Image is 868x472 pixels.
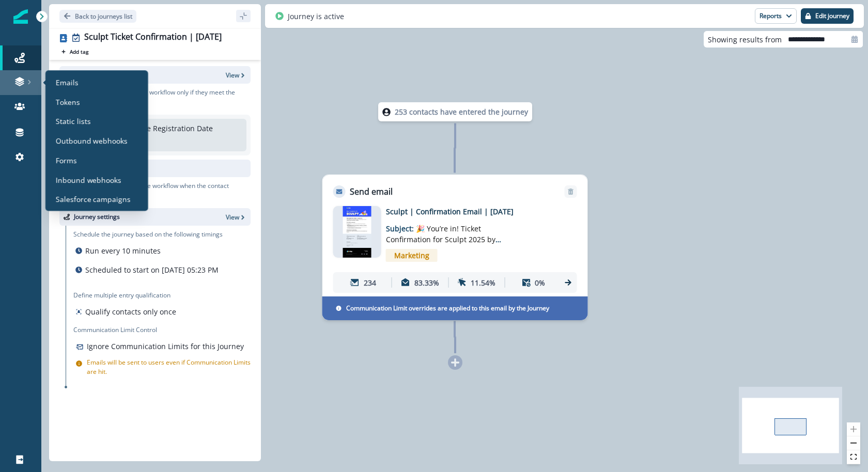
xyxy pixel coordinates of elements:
[755,8,797,24] button: Reports
[471,277,495,288] p: 11.54%
[50,114,144,129] a: Static lists
[73,181,251,200] p: Remove a contact from the workflow when the contact completes the workflow
[73,230,223,239] p: Schedule the journey based on the following timings
[50,74,144,90] a: Emails
[87,358,251,376] p: Emails will be sent to users even if Communication Limits are hit.
[708,34,782,45] p: Showing results from
[801,8,854,24] button: Edit journey
[56,194,131,204] p: Salesforce campaigns
[93,123,213,134] p: User Conference Registration Date
[356,102,554,121] div: 253 contacts have entered the journey
[73,291,178,300] p: Define multiple entry qualification
[236,10,251,22] button: sidebar collapse toggle
[386,217,515,245] p: Subject:
[386,224,501,255] span: 🎉 You’re in! Ticket Confirmation for Sculpt 2025 by [PERSON_NAME]
[50,152,144,168] a: Forms
[288,11,344,22] p: Journey is active
[75,12,132,21] p: Back to journeys list
[70,49,88,55] p: Add tag
[87,341,244,352] p: Ignore Communication Limits for this Journey
[56,155,77,166] p: Forms
[343,206,371,258] img: email asset unavailable
[56,135,128,146] p: Outbound webhooks
[364,277,376,288] p: 234
[414,277,439,288] p: 83.33%
[56,96,80,107] p: Tokens
[847,450,860,464] button: fit view
[85,245,161,256] p: Run every 10 minutes
[74,212,120,222] p: Journey settings
[815,12,849,20] p: Edit journey
[847,436,860,450] button: zoom out
[13,9,28,24] img: Inflection
[322,175,588,320] div: Send emailRemoveemail asset unavailableSculpt | Confirmation Email | [DATE]Subject: 🎉 You’re in! ...
[73,88,251,106] p: Consider a contact for the workflow only if they meet the following criteria
[455,123,455,173] g: Edge from node-dl-count to c7462ed4-a725-415f-826a-993d07924a9b
[226,71,246,80] button: View
[386,249,438,262] span: Marketing
[59,48,90,56] button: Add tag
[455,321,455,353] g: Edge from c7462ed4-a725-415f-826a-993d07924a9b to node-add-under-e58d4b80-4bd5-4994-82d2-32b72afb...
[56,116,91,127] p: Static lists
[59,10,136,23] button: Go back
[56,174,121,185] p: Inbound webhooks
[84,32,222,43] div: Sculpt Ticket Confirmation | [DATE]
[85,306,176,317] p: Qualify contacts only once
[85,264,219,275] p: Scheduled to start on [DATE] 05:23 PM
[50,172,144,187] a: Inbound webhooks
[50,192,144,207] a: Salesforce campaigns
[346,304,549,313] p: Communication Limit overrides are applied to this email by the Journey
[56,77,79,88] p: Emails
[350,185,393,198] p: Send email
[226,71,239,80] p: View
[386,206,551,217] p: Sculpt | Confirmation Email | [DATE]
[50,94,144,109] a: Tokens
[73,325,251,335] p: Communication Limit Control
[395,106,528,117] p: 253 contacts have entered the journey
[50,133,144,148] a: Outbound webhooks
[226,213,246,222] button: View
[535,277,545,288] p: 0%
[226,213,239,222] p: View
